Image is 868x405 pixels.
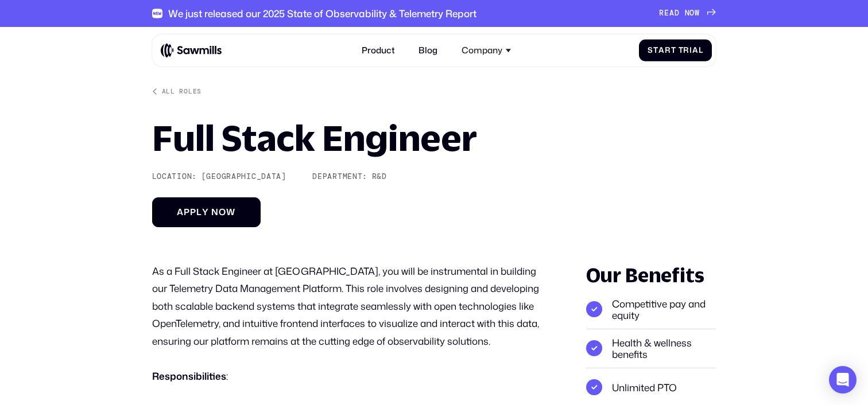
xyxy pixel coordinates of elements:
[152,88,201,96] a: All roles
[152,172,197,181] div: Location:
[196,207,202,217] span: l
[462,45,502,56] div: Company
[829,366,857,394] div: Open Intercom Messenger
[689,46,692,55] span: i
[184,207,190,217] span: p
[689,9,695,18] span: O
[355,39,402,63] a: Product
[455,39,517,63] div: Company
[695,9,700,18] span: W
[152,120,477,155] h1: Full Stack Engineer
[201,172,286,181] div: [GEOGRAPHIC_DATA]
[586,290,716,329] li: Competitive pay and equity
[653,46,658,55] span: t
[664,9,669,18] span: E
[699,46,703,55] span: l
[679,46,684,55] span: T
[675,9,680,18] span: D
[412,39,444,63] a: Blog
[671,46,676,55] span: t
[162,88,201,96] div: All roles
[586,262,716,288] div: Our Benefits
[190,207,196,217] span: p
[312,172,367,181] div: Department:
[586,329,716,368] li: Health & wellness benefits
[152,262,552,350] p: As a Full Stack Engineer at [GEOGRAPHIC_DATA], you will be instrumental in building our Telemetry...
[685,9,690,18] span: N
[202,207,209,217] span: y
[226,207,235,217] span: w
[658,46,665,55] span: a
[219,207,226,217] span: o
[152,369,226,383] strong: Responsibilities
[665,46,671,55] span: r
[659,9,664,18] span: R
[683,46,689,55] span: r
[692,46,699,55] span: a
[168,7,476,19] div: We just released our 2025 State of Observability & Telemetry Report
[659,9,716,18] a: READNOW
[372,172,387,181] div: R&D
[211,207,219,217] span: n
[639,40,712,62] a: StartTrial
[152,367,552,385] p: :
[648,46,653,55] span: S
[177,207,184,217] span: A
[669,9,675,18] span: A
